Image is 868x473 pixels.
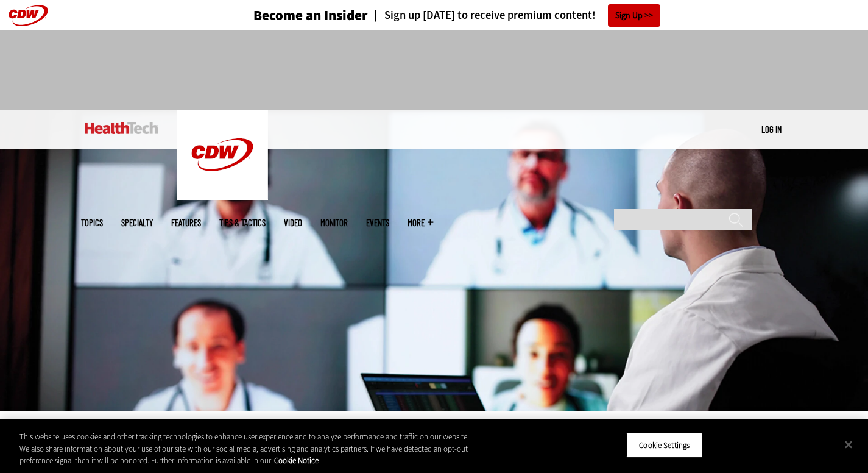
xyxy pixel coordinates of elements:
[284,218,302,227] a: Video
[761,123,782,136] div: User menu
[274,455,319,466] a: More information about your privacy
[171,218,201,227] a: Features
[366,218,389,227] a: Events
[368,10,596,21] a: Sign up [DATE] to receive premium content!
[85,122,158,134] img: Home
[208,9,368,23] a: Become an Insider
[761,124,782,135] a: Log in
[320,218,348,227] a: MonITor
[608,4,660,27] a: Sign Up
[19,431,478,467] div: This website uses cookies and other tracking technologies to enhance user experience and to analy...
[213,43,656,98] iframe: advertisement
[121,218,153,227] span: Specialty
[177,190,268,203] a: CDW
[835,431,862,458] button: Close
[626,432,702,458] button: Cookie Settings
[219,218,266,227] a: Tips & Tactics
[81,218,103,227] span: Topics
[177,110,268,200] img: Home
[253,9,368,23] h3: Become an Insider
[408,218,433,227] span: More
